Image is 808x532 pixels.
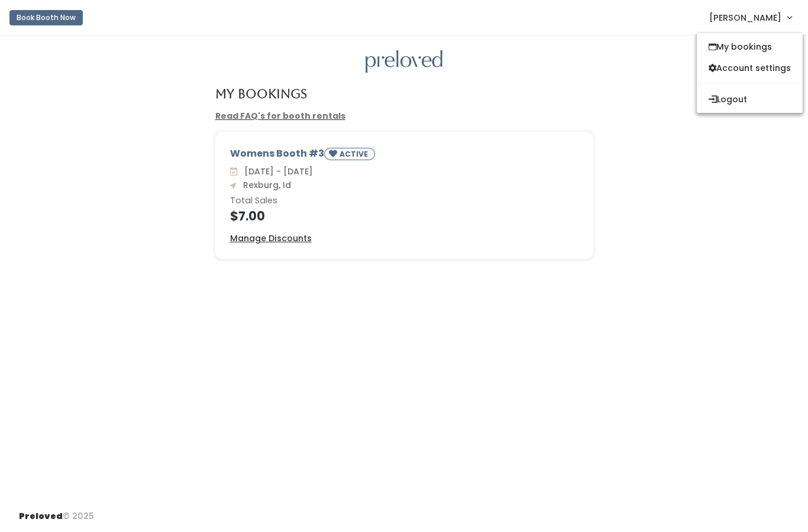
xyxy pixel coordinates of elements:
u: Manage Discounts [230,232,312,244]
span: [DATE] - [DATE] [240,166,313,177]
button: Logout [697,89,803,110]
h6: Total Sales [230,196,578,206]
span: [PERSON_NAME] [709,11,781,24]
small: ACTIVE [340,149,370,159]
span: Preloved [19,510,63,522]
h4: My Bookings [215,87,307,100]
a: [PERSON_NAME] [697,5,803,30]
a: Account settings [697,57,803,79]
a: Read FAQ's for booth rentals [215,110,345,122]
h4: $7.00 [230,209,578,223]
img: preloved logo [366,50,442,73]
a: Manage Discounts [230,232,312,245]
div: © 2025 [19,501,94,523]
span: Rexburg, Id [238,179,291,191]
a: Book Booth Now [9,5,83,31]
button: Book Booth Now [9,10,83,25]
div: Womens Booth #3 [230,147,578,165]
a: My bookings [697,36,803,57]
